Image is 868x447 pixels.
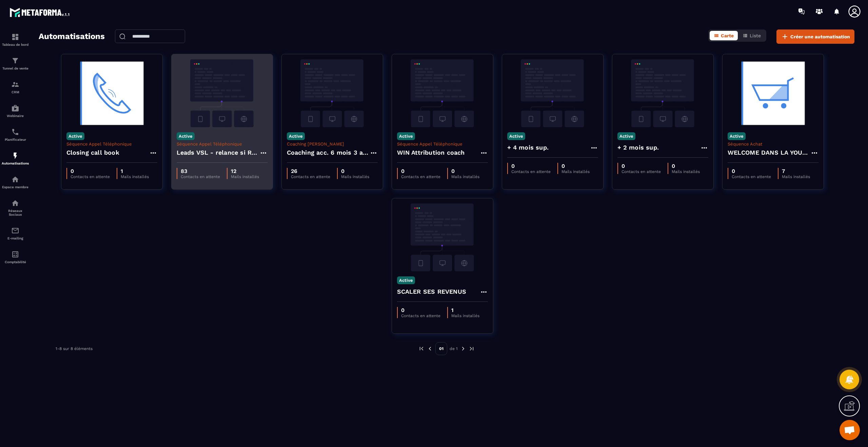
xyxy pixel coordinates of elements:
[2,75,29,99] a: formationformationCRM
[728,132,746,140] p: Active
[782,174,810,179] p: Mails installés
[287,132,305,140] p: Active
[397,59,488,127] img: automation-background
[39,30,105,44] h2: Automatisations
[121,168,149,174] p: 1
[397,148,465,157] h4: WIN Attribution coach
[2,90,29,94] p: CRM
[2,161,29,165] p: Automatisations
[721,33,734,38] span: Carte
[177,132,195,140] p: Active
[451,307,479,313] p: 1
[728,148,810,157] h4: WELCOME DANS LA YOUGC ACADEMY
[2,236,29,240] p: E-mailing
[617,143,659,152] h4: + 2 mois sup.
[287,141,378,147] p: Coaching [PERSON_NAME]
[790,33,850,40] span: Créer une automatisation
[750,33,761,38] span: Liste
[435,342,447,355] p: 01
[181,174,220,179] p: Contacts en attente
[460,346,466,352] img: next
[2,170,29,194] a: automationsautomationsEspace membre
[11,128,19,136] img: scheduler
[2,209,29,216] p: Réseaux Sociaux
[728,59,818,127] img: automation-background
[11,250,19,258] img: accountant
[11,57,19,65] img: formation
[776,30,854,44] button: Créer une automatisation
[738,31,765,40] button: Liste
[427,346,433,352] img: prev
[11,227,19,235] img: email
[287,59,378,127] img: automation-background
[177,141,268,147] p: Séquence Appel Téléphonique
[507,132,525,140] p: Active
[401,313,440,318] p: Contacts en attente
[511,163,551,169] p: 0
[418,346,425,352] img: prev
[451,313,479,318] p: Mails installés
[66,141,157,147] p: Séquence Appel Téléphonique
[177,148,259,157] h4: Leads VSL - relance si RDV non pris
[231,168,259,174] p: 12
[561,163,590,169] p: 0
[397,132,415,140] p: Active
[66,132,84,140] p: Active
[287,148,370,157] h4: Coaching acc. 6 mois 3 appels
[231,174,259,179] p: Mails installés
[2,28,29,52] a: formationformationTableau de bord
[11,80,19,89] img: formation
[11,104,19,112] img: automations
[710,31,738,40] button: Carte
[2,221,29,245] a: emailemailE-mailing
[401,174,440,179] p: Contacts en attente
[2,114,29,118] p: Webinaire
[451,174,479,179] p: Mails installés
[397,141,488,147] p: Séquence Appel Téléphonique
[782,168,810,174] p: 7
[71,168,110,174] p: 0
[507,59,598,127] img: automation-background
[840,420,860,440] a: Open chat
[617,59,708,127] img: automation-background
[121,174,149,179] p: Mails installés
[2,147,29,170] a: automationsautomationsAutomatisations
[2,99,29,123] a: automationsautomationsWebinaire
[732,174,771,179] p: Contacts en attente
[291,174,330,179] p: Contacts en attente
[622,169,661,174] p: Contacts en attente
[397,287,467,296] h4: SCALER SES REVENUS
[291,168,330,174] p: 26
[2,52,29,75] a: formationformationTunnel de vente
[71,174,110,179] p: Contacts en attente
[507,143,549,152] h4: + 4 mois sup.
[672,169,700,174] p: Mails installés
[451,168,479,174] p: 0
[2,123,29,147] a: schedulerschedulerPlanificateur
[617,132,635,140] p: Active
[450,346,458,351] p: de 1
[181,168,220,174] p: 83
[622,163,661,169] p: 0
[511,169,551,174] p: Contacts en attente
[56,346,93,351] p: 1-8 sur 8 éléments
[728,141,818,147] p: Séquence Achat
[2,66,29,70] p: Tunnel de vente
[341,168,369,174] p: 0
[469,346,475,352] img: next
[2,185,29,189] p: Espace membre
[66,148,119,157] h4: Closing call book
[11,199,19,207] img: social-network
[66,59,157,127] img: automation-background
[11,152,19,160] img: automations
[672,163,700,169] p: 0
[561,169,590,174] p: Mails installés
[2,260,29,264] p: Comptabilité
[2,194,29,221] a: social-networksocial-networkRéseaux Sociaux
[732,168,771,174] p: 0
[401,168,440,174] p: 0
[397,276,415,284] p: Active
[11,33,19,41] img: formation
[177,59,268,127] img: automation-background
[9,6,71,18] img: logo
